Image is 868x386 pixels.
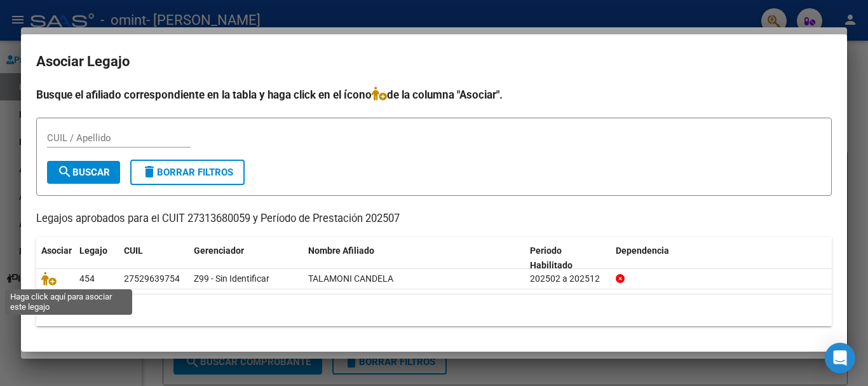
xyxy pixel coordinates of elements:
datatable-header-cell: Asociar [36,237,74,279]
mat-icon: delete [142,164,157,179]
h2: Asociar Legajo [36,50,832,74]
div: 1 registros [36,294,832,326]
div: Open Intercom Messenger [825,343,855,373]
datatable-header-cell: CUIL [119,237,189,279]
span: Gerenciador [194,245,244,256]
span: Legajo [79,245,107,256]
button: Buscar [47,161,120,184]
span: Asociar [41,245,72,256]
span: Periodo Habilitado [530,245,573,270]
datatable-header-cell: Gerenciador [189,237,303,279]
span: Borrar Filtros [142,167,233,178]
span: Dependencia [616,245,669,256]
span: CUIL [124,245,143,256]
datatable-header-cell: Dependencia [611,237,832,279]
span: Nombre Afiliado [308,245,374,256]
span: 454 [79,273,95,284]
div: 27529639754 [124,272,180,286]
span: Z99 - Sin Identificar [194,273,269,284]
datatable-header-cell: Periodo Habilitado [525,237,611,279]
button: Borrar Filtros [130,160,245,185]
span: TALAMONI CANDELA [308,273,393,284]
mat-icon: search [57,164,72,179]
span: Buscar [57,167,110,178]
p: Legajos aprobados para el CUIT 27313680059 y Período de Prestación 202507 [36,211,832,227]
datatable-header-cell: Nombre Afiliado [303,237,525,279]
datatable-header-cell: Legajo [74,237,119,279]
div: 202502 a 202512 [530,272,606,286]
h4: Busque el afiliado correspondiente en la tabla y haga click en el ícono de la columna "Asociar". [36,86,832,103]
